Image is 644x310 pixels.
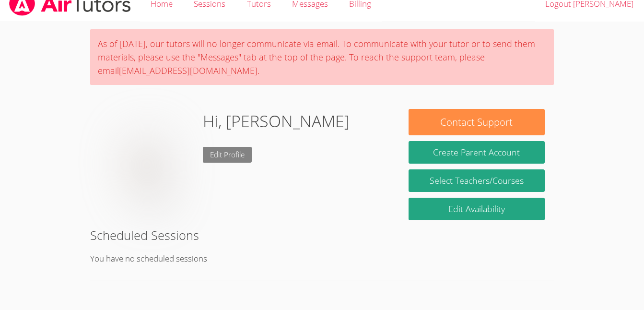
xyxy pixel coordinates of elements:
[409,198,545,220] a: Edit Availability
[409,141,545,164] button: Create Parent Account
[90,29,554,85] div: As of [DATE], our tutors will no longer communicate via email. To communicate with your tutor or ...
[409,169,545,192] a: Select Teachers/Courses
[90,252,554,266] p: You have no scheduled sessions
[99,109,195,205] img: default.png
[90,226,554,244] h2: Scheduled Sessions
[203,109,350,133] h1: Hi, [PERSON_NAME]
[203,147,252,163] a: Edit Profile
[409,109,545,135] button: Contact Support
